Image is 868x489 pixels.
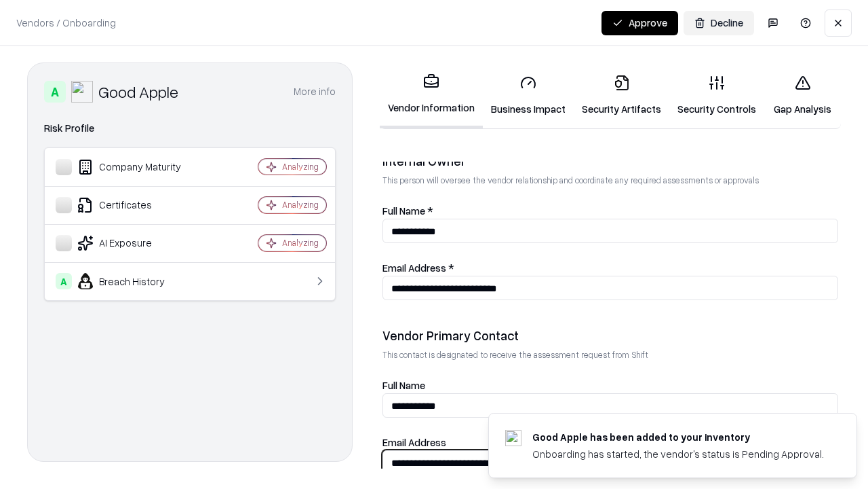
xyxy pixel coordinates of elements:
[56,235,218,251] div: AI Exposure
[382,436,446,448] label: Email Address
[56,159,218,175] div: Company Maturity
[574,64,669,127] a: Security Artifacts
[44,81,66,103] div: A
[16,16,116,30] p: Vendors / Onboarding
[382,175,838,186] p: This person will oversee the vendor relationship and coordinate any required assessments or appro...
[282,237,319,249] div: Analyzing
[56,197,218,213] div: Certificates
[505,430,521,446] img: goodapple.com
[282,161,319,173] div: Analyzing
[601,11,678,35] button: Approve
[532,447,824,461] div: Onboarding has started, the vendor's status is Pending Approval.
[382,379,425,391] label: Full Name
[382,153,838,169] div: Internal Owner
[98,81,178,103] div: Good Apple
[532,430,824,444] div: Good Apple has been added to your inventory
[764,64,841,127] a: Gap Analysis
[282,199,319,211] div: Analyzing
[483,64,574,127] a: Business Impact
[382,327,838,344] div: Vendor Primary Contact
[56,273,218,289] div: Breach History
[380,62,483,128] a: Vendor Information
[382,349,838,361] p: This contact is designated to receive the assessment request from Shift
[294,79,336,104] button: More info
[684,11,754,35] button: Decline
[382,261,454,274] label: Email Address *
[44,120,336,137] div: Risk Profile
[669,64,764,127] a: Security Controls
[56,273,72,289] div: A
[382,204,433,217] label: Full Name *
[71,81,93,103] img: Good Apple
